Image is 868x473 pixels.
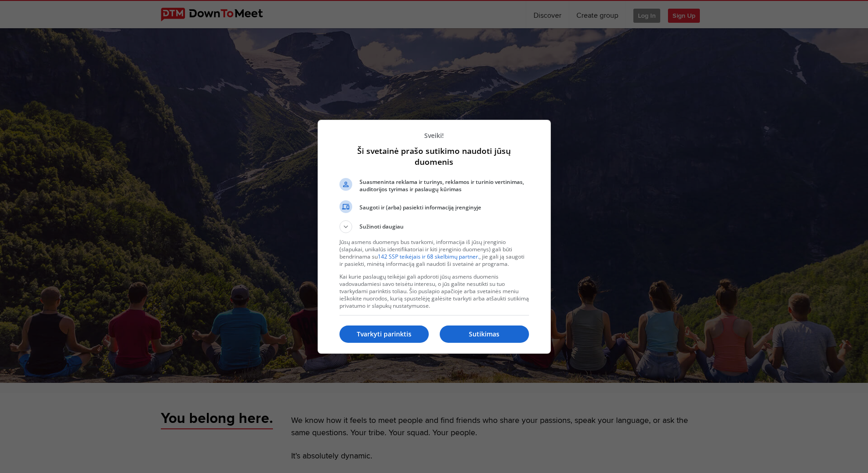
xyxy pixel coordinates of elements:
p: Tvarkyti parinktis [339,330,429,339]
span: Sužinoti daugiau [360,223,404,233]
button: Sužinoti daugiau [339,220,529,233]
button: Tvarkyti parinktis [339,326,429,343]
span: Saugoti ir (arba) pasiekti informaciją įrenginyje [360,204,529,211]
p: Jūsų asmens duomenys bus tvarkomi, informacija iš jūsų įrenginio (slapukai, unikalūs identifikato... [339,239,529,268]
button: Sutikimas [440,326,529,343]
div: Ši svetainė prašo sutikimo naudoti jūsų duomenis [318,120,551,354]
p: Sveiki! [339,131,529,140]
p: Kai kurie paslaugų teikėjai gali apdoroti jūsų asmens duomenis vadovaudamiesi savo teisėtu intere... [339,273,529,310]
a: 142 SSP teikėjais ir 68 skelbimų partner. [378,253,479,260]
p: Sutikimas [440,330,529,339]
h1: Ši svetainė prašo sutikimo naudoti jūsų duomenis [339,145,529,167]
span: Suasmeninta reklama ir turinys, reklamos ir turinio vertinimas, auditorijos tyrimas ir paslaugų k... [360,178,529,193]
